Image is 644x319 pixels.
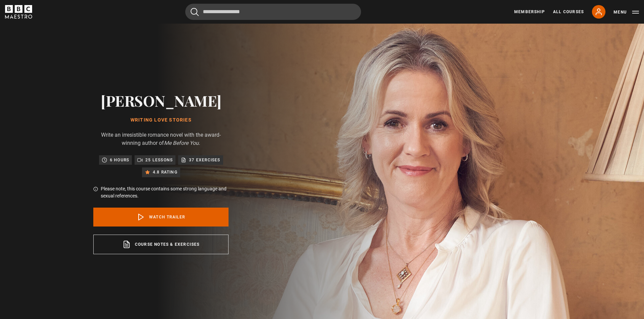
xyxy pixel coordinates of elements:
a: All Courses [553,9,584,15]
p: 6 hours [110,157,129,163]
h1: Writing Love Stories [93,117,229,123]
a: Membership [514,9,545,15]
svg: BBC Maestro [5,5,32,19]
p: Write an irresistible romance novel with the award-winning author of . [93,131,229,147]
p: Please note, this course contains some strong language and sexual references. [101,185,229,200]
p: 25 lessons [145,157,173,163]
p: 4.8 rating [153,169,177,176]
h2: [PERSON_NAME] [93,92,229,109]
a: Watch Trailer [93,208,229,227]
i: Me Before You [164,140,199,146]
button: Submit the search query [191,8,199,16]
a: Course notes & exercises [93,235,229,254]
button: Toggle navigation [614,9,639,16]
p: 37 exercises [189,157,220,163]
input: Search [185,4,361,20]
